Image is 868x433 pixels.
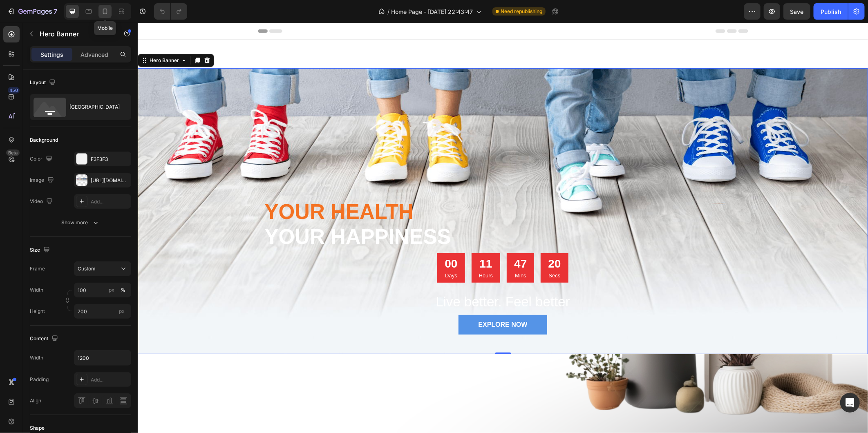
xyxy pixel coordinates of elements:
[74,261,131,276] button: Custom
[78,265,96,272] span: Custom
[30,245,51,256] div: Size
[154,3,187,20] div: Undo/Redo
[30,196,54,207] div: Video
[821,7,841,16] div: Publish
[107,285,116,295] button: %
[54,7,57,16] p: 7
[298,271,432,286] span: Live better. Feel better
[391,7,473,16] span: Home Page - [DATE] 22:43:47
[30,154,54,165] div: Color
[30,77,57,88] div: Layout
[109,286,114,294] div: px
[74,283,131,297] input: px%
[840,393,860,413] div: Open Intercom Messenger
[341,249,356,257] p: Hours
[30,265,45,272] label: Frame
[30,376,49,383] div: Padding
[6,150,20,156] div: Beta
[790,8,804,15] span: Save
[74,350,131,365] input: Auto
[376,249,389,257] p: Mins
[410,234,423,248] div: 20
[387,7,389,16] span: /
[783,3,810,20] button: Save
[74,304,131,319] input: px
[30,215,131,230] button: Show more
[119,308,125,314] span: px
[138,23,868,433] iframe: Design area
[30,175,56,186] div: Image
[118,285,128,295] button: px
[30,286,43,294] label: Width
[121,286,125,294] div: %
[376,234,389,248] div: 47
[814,3,848,20] button: Publish
[321,292,409,312] a: EXPLORE NOW
[91,376,129,384] div: Add...
[91,177,129,184] div: [URL][DOMAIN_NAME]
[8,87,20,94] div: 450
[91,156,129,163] div: F3F3F3
[340,297,389,307] div: EXPLORE NOW
[30,308,45,315] label: Height
[341,234,356,248] div: 11
[410,249,423,257] p: Secs
[69,98,119,116] div: [GEOGRAPHIC_DATA]
[501,8,542,15] span: Need republishing
[62,219,100,227] div: Show more
[3,3,61,20] button: 7
[307,249,320,257] p: Days
[30,354,43,362] div: Width
[307,234,320,248] div: 00
[81,50,108,59] p: Advanced
[40,50,63,59] p: Settings
[30,333,60,344] div: Content
[30,424,45,432] div: Shape
[10,34,43,41] div: Hero Banner
[30,397,41,404] div: Align
[91,198,129,205] div: Add...
[40,29,109,39] p: Hero Banner
[30,136,58,144] div: Background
